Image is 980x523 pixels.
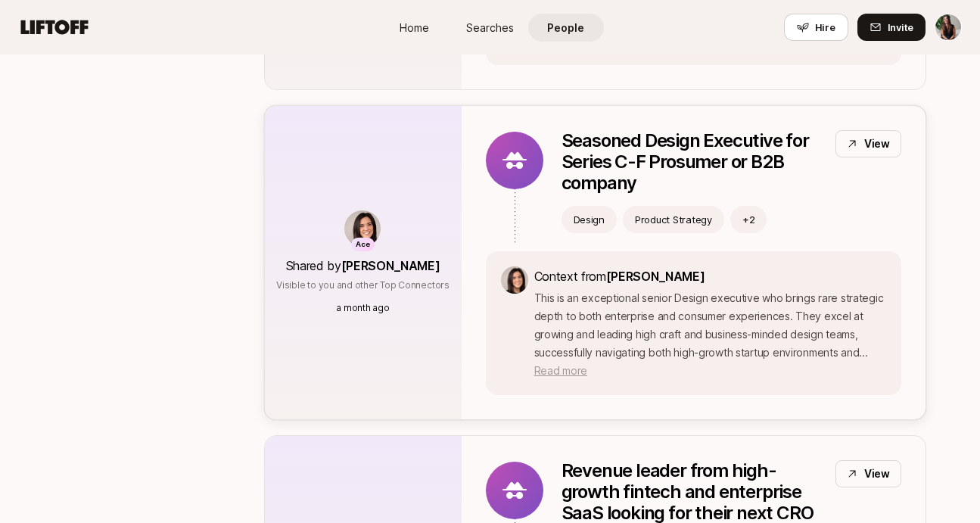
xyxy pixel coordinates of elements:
span: People [547,20,584,36]
a: AceShared by[PERSON_NAME]Visible to you and other Top Connectorsa month agoSeasoned Design Execut... [264,105,926,420]
p: Shared by [286,256,440,276]
span: Hire [815,20,835,35]
span: [PERSON_NAME] [606,269,705,284]
button: Ciara Cornette [935,14,962,41]
span: Invite [888,20,913,35]
a: Searches [453,14,528,42]
a: People [528,14,604,42]
p: View [864,135,890,153]
p: a month ago [336,301,389,315]
button: +2 [730,206,767,233]
p: Ace [356,238,370,251]
span: Home [400,20,429,36]
span: [PERSON_NAME] [341,258,440,273]
a: Home [377,14,453,42]
p: This is an exceptional senior Design executive who brings rare strategic depth to both enterprise... [534,289,886,380]
img: Ciara Cornette [935,14,961,40]
span: Searches [466,20,514,36]
p: Visible to you and other Top Connectors [276,279,450,292]
button: Hire [784,14,848,41]
img: 71d7b91d_d7cb_43b4_a7ea_a9b2f2cc6e03.jpg [501,266,528,294]
button: Invite [857,14,926,41]
p: Context from [534,266,886,286]
span: Read more [534,364,587,377]
p: Design [574,212,605,227]
img: 71d7b91d_d7cb_43b4_a7ea_a9b2f2cc6e03.jpg [344,210,381,247]
p: Seasoned Design Executive for Series C-F Prosumer or B2B company [562,130,823,194]
p: View [864,465,890,483]
p: Product Strategy [635,212,712,227]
